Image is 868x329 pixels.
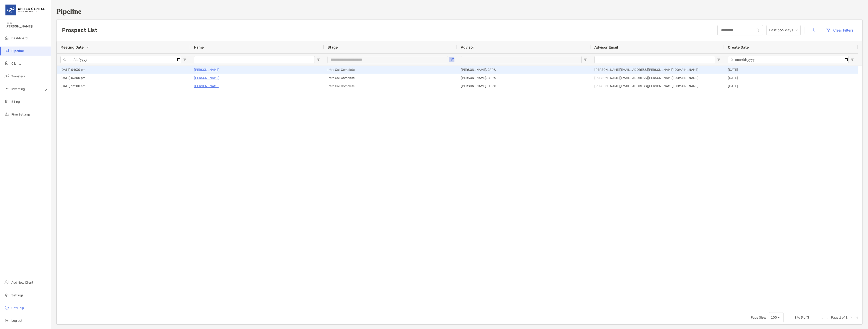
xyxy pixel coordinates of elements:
img: firm-settings icon [4,111,10,117]
span: Transfers [11,74,25,78]
input: Name Filter Input [194,56,315,63]
img: investing icon [4,86,10,91]
img: dashboard icon [4,35,10,41]
span: 3 [807,316,809,319]
input: Advisor Email Filter Input [594,56,715,63]
div: [DATE] [724,66,858,74]
div: 100 [771,316,777,319]
div: [DATE] 12:00 am [57,82,190,90]
div: Page Size [769,312,784,323]
button: Open Filter Menu [583,58,587,61]
button: Open Filter Menu [317,58,320,61]
img: settings icon [4,292,10,298]
span: Create Date [728,45,749,49]
span: Investing [11,87,25,91]
div: [DATE] 03:00 pm [57,74,190,82]
span: Firm Settings [11,113,30,116]
span: Page [831,316,838,319]
button: Open Filter Menu [183,58,187,61]
span: 1 [846,316,848,319]
div: Intro Call Complete [324,74,457,82]
div: [PERSON_NAME][EMAIL_ADDRESS][PERSON_NAME][DOMAIN_NAME] [591,74,724,82]
div: [DATE] 04:30 pm [57,66,190,74]
div: Next Page [849,316,853,319]
a: [PERSON_NAME] [194,83,219,89]
span: Last 365 days [769,25,798,35]
h1: Pipeline [56,7,863,16]
h3: Prospect List [62,27,97,33]
div: [PERSON_NAME], CFP® [457,82,591,90]
a: [PERSON_NAME] [194,67,219,73]
div: Intro Call Complete [324,66,457,74]
div: [PERSON_NAME][EMAIL_ADDRESS][PERSON_NAME][DOMAIN_NAME] [591,66,724,74]
div: Previous Page [826,316,829,319]
span: Billing [11,100,20,104]
input: Create Date Filter Input [728,56,849,63]
div: Page Size: [751,316,766,319]
span: Name [194,45,204,49]
img: input icon [756,29,759,32]
button: Open Filter Menu [851,58,854,61]
img: get-help icon [4,305,10,310]
div: Last Page [855,316,858,319]
span: Dashboard [11,36,27,40]
span: of [842,316,845,319]
div: [DATE] [724,74,858,82]
span: Settings [11,293,23,297]
img: pipeline icon [4,48,10,53]
div: [PERSON_NAME], CFP® [457,66,591,74]
span: to [797,316,800,319]
button: Open Filter Menu [717,58,721,61]
span: Log out [11,319,22,323]
span: Get Help [11,306,24,310]
a: [PERSON_NAME] [194,75,219,81]
img: logout icon [4,318,10,323]
span: of [804,316,806,319]
input: Meeting Date Filter Input [60,56,181,63]
img: transfers icon [4,73,10,79]
span: [PERSON_NAME]! [5,25,48,28]
span: Advisor Email [594,45,618,49]
span: Add New Client [11,281,33,285]
div: [PERSON_NAME], CFP® [457,74,591,82]
span: 1 [794,316,796,319]
div: [DATE] [724,82,858,90]
span: 1 [839,316,841,319]
div: Intro Call Complete [324,82,457,90]
span: Meeting Date [60,45,84,49]
img: add_new_client icon [4,280,10,285]
span: Advisor [461,45,474,49]
button: Clear Filters [822,25,857,35]
button: Open Filter Menu [450,58,454,61]
div: [PERSON_NAME][EMAIL_ADDRESS][PERSON_NAME][DOMAIN_NAME] [591,82,724,90]
img: billing icon [4,99,10,104]
span: 3 [801,316,803,319]
span: Stage [327,45,338,49]
img: United Capital Logo [5,2,45,18]
div: First Page [820,316,824,319]
span: Clients [11,62,21,66]
span: Pipeline [11,49,24,53]
img: clients icon [4,61,10,66]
